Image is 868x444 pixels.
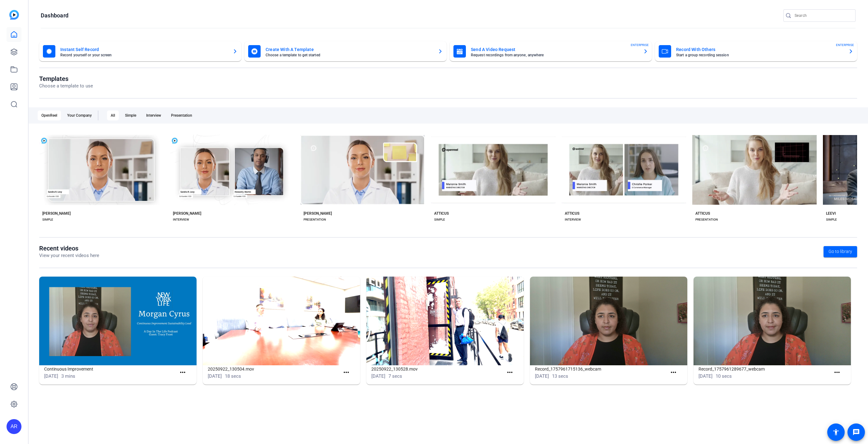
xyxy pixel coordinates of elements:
[7,419,21,434] div: AR
[38,110,61,120] div: OpenReel
[631,43,649,47] span: ENTERPRISE
[535,373,549,379] span: [DATE]
[694,277,851,365] img: Record_1757961289677_webcam
[142,110,165,120] div: Interview
[179,369,187,376] mat-icon: more_horiz
[471,46,638,53] mat-card-title: Send A Video Request
[42,217,53,222] div: SIMPLE
[826,211,836,216] div: LEEVI
[471,53,638,57] mat-card-subtitle: Request recordings from anyone, anywhere
[833,369,841,376] mat-icon: more_horiz
[832,428,840,436] mat-icon: accessibility
[450,41,652,61] button: Send A Video RequestRequest recordings from anyone, anywhereENTERPRISE
[60,46,228,53] mat-card-title: Instant Self Record
[173,217,189,222] div: INTERVIEW
[836,43,854,47] span: ENTERPRISE
[655,41,857,61] button: Record With OthersStart a group recording sessionENTERPRISE
[371,373,385,379] span: [DATE]
[795,12,851,19] input: Search
[41,12,68,19] h1: Dashboard
[121,110,140,120] div: Simple
[699,373,713,379] span: [DATE]
[39,75,93,82] h1: Templates
[676,46,843,53] mat-card-title: Record With Others
[225,373,241,379] span: 18 secs
[203,277,360,365] img: 20250922_130504.mov
[208,373,222,379] span: [DATE]
[167,110,196,120] div: Presentation
[244,41,447,61] button: Create With A TemplateChoose a template to get started
[506,369,514,376] mat-icon: more_horiz
[107,110,119,120] div: All
[552,373,568,379] span: 13 secs
[716,373,732,379] span: 10 secs
[42,211,71,216] div: [PERSON_NAME]
[565,217,581,222] div: INTERVIEW
[826,217,837,222] div: SIMPLE
[434,211,449,216] div: ATTICUS
[39,82,93,90] p: Choose a template to use
[60,53,228,57] mat-card-subtitle: Record yourself or your screen
[39,245,99,252] h1: Recent videos
[44,373,58,379] span: [DATE]
[434,217,445,222] div: SIMPLE
[535,365,667,373] h1: Record_1757961715136_webcam
[852,428,860,436] mat-icon: message
[342,369,350,376] mat-icon: more_horiz
[695,211,710,216] div: ATTICUS
[829,248,852,255] span: Go to library
[676,53,843,57] mat-card-subtitle: Start a group recording session
[44,365,176,373] h1: Continuous Improvement
[173,211,201,216] div: [PERSON_NAME]
[388,373,402,379] span: 7 secs
[39,252,99,259] p: View your recent videos here
[304,217,326,222] div: PRESENTATION
[366,277,524,365] img: 20250922_130528.mov
[61,373,75,379] span: 3 mins
[699,365,831,373] h1: Record_1757961289677_webcam
[371,365,504,373] h1: 20250922_130528.mov
[39,277,197,365] img: Continuous Improvement
[530,277,687,365] img: Record_1757961715136_webcam
[565,211,579,216] div: ATTICUS
[304,211,332,216] div: [PERSON_NAME]
[63,110,95,120] div: Your Company
[824,246,857,257] a: Go to library
[695,217,718,222] div: PRESENTATION
[266,53,433,57] mat-card-subtitle: Choose a template to get started
[266,46,433,53] mat-card-title: Create With A Template
[208,365,340,373] h1: 20250922_130504.mov
[39,41,241,61] button: Instant Self RecordRecord yourself or your screen
[670,369,677,376] mat-icon: more_horiz
[9,10,19,20] img: blue-gradient.svg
